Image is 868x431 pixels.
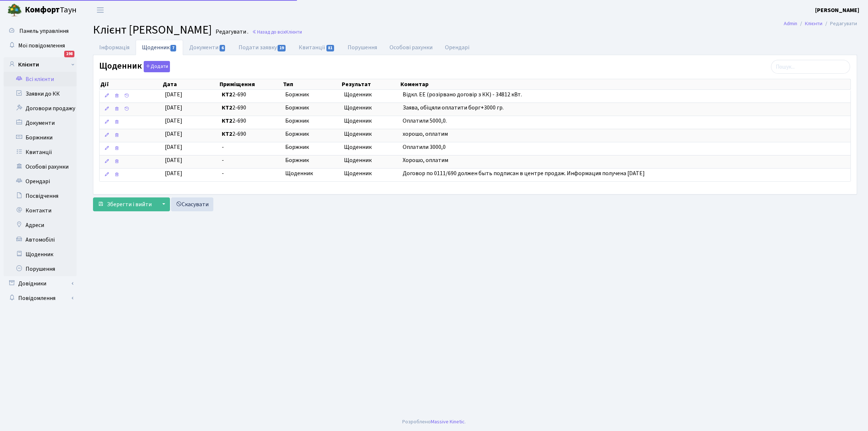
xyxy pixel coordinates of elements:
button: Зберегти і вийти [93,197,156,211]
span: Боржник [285,130,338,138]
img: logo.png [7,3,22,18]
a: Інформація [93,40,136,55]
a: Орендарі [4,174,77,189]
a: Особові рахунки [4,159,77,174]
a: Контакти [4,203,77,218]
span: [DATE] [165,91,182,99]
a: Документи [183,40,232,55]
th: Тип [282,79,341,89]
a: Посвідчення [4,189,77,203]
a: Клієнти [4,57,77,72]
small: Редагувати . [214,28,248,35]
a: Довідники [4,276,77,291]
span: Клієнт [PERSON_NAME] [93,22,212,38]
span: 2-690 [222,91,279,99]
a: Повідомлення [4,291,77,305]
a: Admin [784,20,797,27]
span: 2-690 [222,117,279,125]
span: Щоденник [344,91,397,99]
input: Пошук... [771,60,850,74]
span: - [222,169,279,178]
nav: breadcrumb [773,16,868,31]
a: Щоденник [136,40,183,55]
a: Договори продажу [4,101,77,116]
span: Боржник [285,104,338,112]
a: Всі клієнти [4,72,77,86]
span: [DATE] [165,156,182,164]
a: Автомобілі [4,232,77,247]
span: Щоденник [344,117,397,125]
span: [DATE] [165,104,182,112]
span: 2-690 [222,130,279,138]
div: 198 [64,51,74,57]
span: Таун [25,4,77,16]
span: Мої повідомлення [18,42,65,50]
th: Приміщення [219,79,282,89]
th: Коментар [400,79,850,89]
span: [DATE] [165,130,182,138]
a: Орендарі [439,40,476,55]
span: Боржник [285,156,338,165]
span: Оплатили 5000,0. [403,117,447,125]
span: Заява, обіцяли оплатити борг+3000 гр. [403,104,504,112]
button: Переключити навігацію [91,4,109,16]
button: Щоденник [144,61,170,72]
a: Скасувати [171,197,213,211]
span: - [222,156,279,165]
a: Квитанції [4,145,77,159]
a: Квитанції [292,40,341,55]
a: Massive Kinetic [431,418,465,426]
span: Договор по 0111/690 должен быть подписан в центре продаж. Информация получена [DATE] [403,169,645,177]
span: Боржник [285,143,338,151]
a: Порушення [4,262,77,276]
th: Дії [100,79,162,89]
span: хорошо, оплатим [403,130,448,138]
span: 7 [170,45,176,51]
span: Боржник [285,117,338,125]
a: Мої повідомлення198 [4,38,77,53]
a: Щоденник [4,247,77,262]
span: 2-690 [222,104,279,112]
div: Розроблено . [402,418,466,426]
span: Щоденник [344,130,397,138]
b: КТ2 [222,117,232,125]
span: Щоденник [285,169,338,178]
a: Назад до всіхКлієнти [252,28,302,35]
span: Клієнти [286,28,302,35]
span: Відкл. ЕЕ (розірвано договір з КК) - 34812 кВт. [403,91,522,99]
b: КТ2 [222,104,232,112]
span: 6 [220,45,225,51]
span: Зберегти і вийти [107,200,152,208]
a: Документи [4,116,77,130]
span: Хорошо, оплатим [403,156,448,164]
label: Щоденник [99,61,170,72]
span: Боржник [285,91,338,99]
a: Подати заявку [232,40,292,55]
th: Результат [341,79,400,89]
a: Особові рахунки [383,40,439,55]
span: - [222,143,279,151]
span: Оплатили 3000,0 [403,143,446,151]
span: Щоденник [344,143,397,151]
a: Панель управління [4,24,77,38]
a: Клієнти [805,20,822,27]
span: Щоденник [344,104,397,112]
li: Редагувати [822,20,857,28]
a: Боржники [4,130,77,145]
a: [PERSON_NAME] [815,6,859,15]
b: Комфорт [25,4,60,16]
span: [DATE] [165,143,182,151]
th: Дата [162,79,219,89]
a: Порушення [341,40,383,55]
span: [DATE] [165,117,182,125]
b: КТ2 [222,91,232,99]
span: 19 [278,45,286,51]
b: КТ2 [222,130,232,138]
span: [DATE] [165,169,182,177]
span: Щоденник [344,169,397,178]
span: Панель управління [19,27,69,35]
span: Щоденник [344,156,397,165]
span: 81 [326,45,334,51]
a: Додати [142,60,170,73]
